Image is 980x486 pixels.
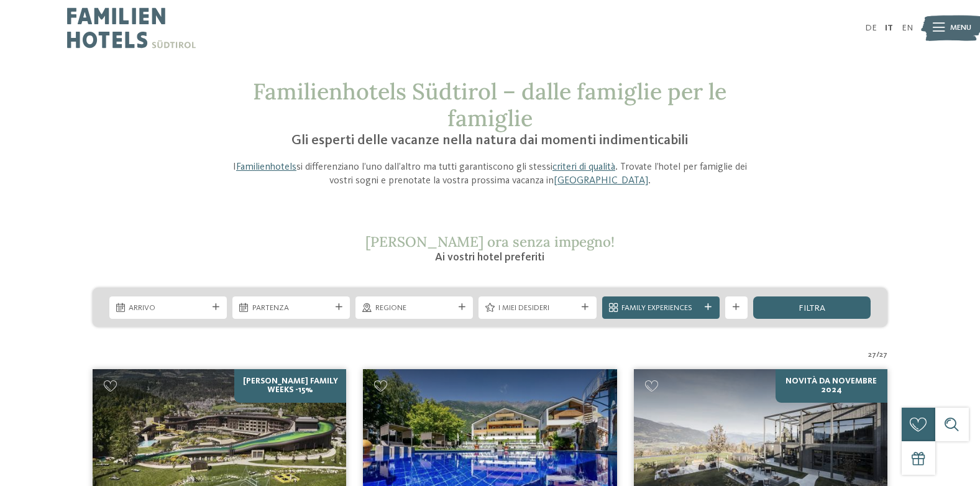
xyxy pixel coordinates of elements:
span: Regione [375,303,454,314]
span: Familienhotels Südtirol – dalle famiglie per le famiglie [253,77,726,132]
p: I si differenziano l’uno dall’altro ma tutti garantiscono gli stessi . Trovate l’hotel per famigl... [224,160,756,188]
span: I miei desideri [498,303,577,314]
a: IT [885,24,893,32]
span: Gli esperti delle vacanze nella natura dai momenti indimenticabili [291,134,688,147]
span: Partenza [252,303,331,314]
a: criteri di qualità [552,162,615,172]
a: EN [902,24,913,32]
span: Ai vostri hotel preferiti [435,252,544,263]
a: [GEOGRAPHIC_DATA] [554,176,648,186]
a: DE [865,24,877,32]
span: / [876,349,879,360]
span: filtra [799,304,825,313]
a: Familienhotels [236,162,296,172]
span: Menu [950,22,971,34]
span: Arrivo [129,303,207,314]
span: 27 [879,349,887,360]
span: 27 [868,349,876,360]
span: Family Experiences [621,303,700,314]
span: [PERSON_NAME] ora senza impegno! [365,232,615,250]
